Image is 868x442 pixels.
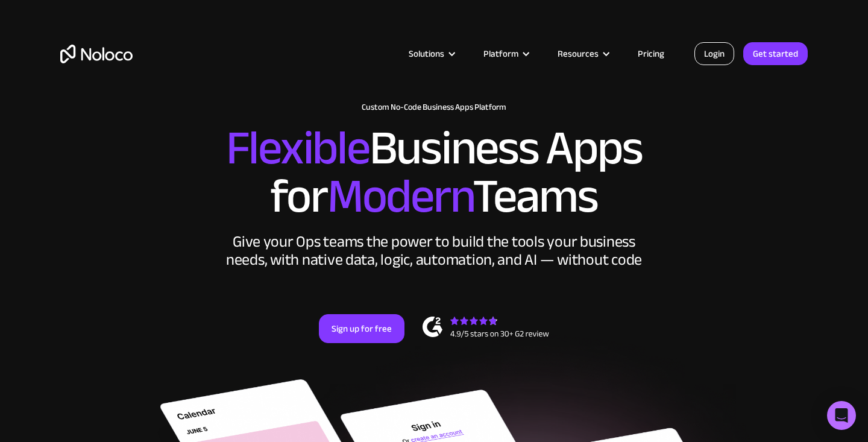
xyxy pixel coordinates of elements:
div: Resources [558,46,599,62]
span: Flexible [226,103,370,193]
div: Give your Ops teams the power to build the tools your business needs, with native data, logic, au... [223,233,645,269]
h2: Business Apps for Teams [60,124,808,221]
div: Platform [468,46,542,62]
a: Get started [743,42,808,65]
div: Platform [483,46,518,62]
div: Solutions [409,46,444,62]
a: Pricing [623,46,679,62]
a: Sign up for free [319,314,404,343]
div: Resources [542,46,623,62]
div: Open Intercom Messenger [827,401,856,430]
a: Login [694,42,734,65]
a: home [60,45,133,63]
div: Solutions [394,46,468,62]
span: Modern [327,151,473,241]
